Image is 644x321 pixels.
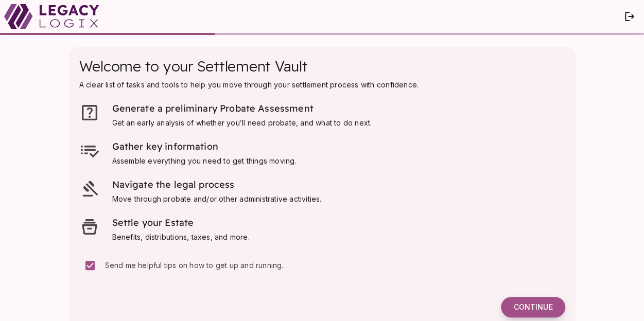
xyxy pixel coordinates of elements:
[112,156,297,165] span: Assemble everything you need to get things moving.
[112,233,250,241] span: Benefits, distributions, taxes, and more.
[112,118,372,127] span: Get an early analysis of whether you’ll need probate, and what to do next.
[79,57,308,75] span: Welcome to your Settlement Vault
[112,217,194,228] span: Settle your Estate
[112,179,235,190] span: Navigate the legal process
[105,261,284,270] span: Send me helpful tips on how to get up and running.
[501,297,565,317] button: Continue
[513,302,552,312] span: Continue
[112,140,218,152] span: Gather key information
[79,80,419,89] span: A clear list of tasks and tools to help you move through your settlement process with confidence.
[112,194,322,203] span: Move through probate and/or other administrative activities.
[112,102,314,114] span: Generate a preliminary Probate Assessment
